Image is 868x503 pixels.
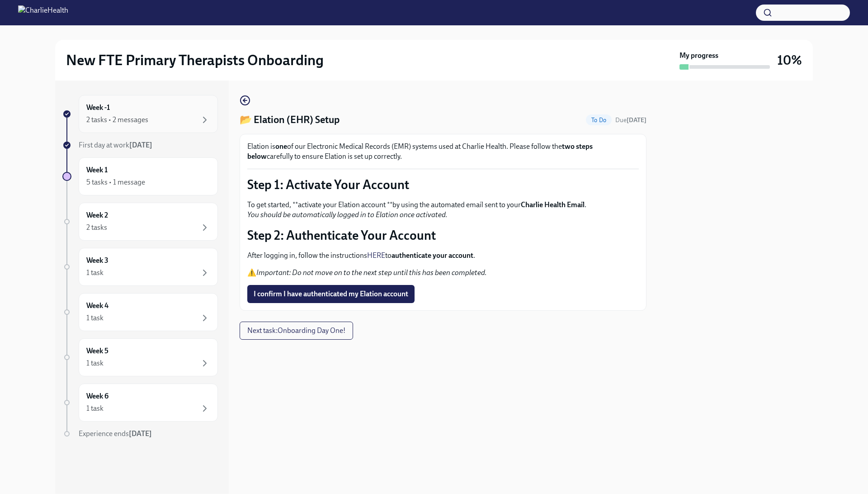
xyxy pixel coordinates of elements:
[86,313,104,323] div: 1 task
[679,51,718,61] strong: My progress
[247,285,415,303] button: I confirm I have authenticated my Elation account
[521,200,585,209] strong: Charlie Health Email
[392,251,473,260] strong: authenticate your account
[86,403,104,413] div: 1 task
[86,177,145,187] div: 5 tasks • 1 message
[247,176,639,193] p: Step 1: Activate Your Account
[247,142,639,161] p: Elation is of our Electronic Medical Records (EMR) systems used at Charlie Health. Please follow ...
[86,103,110,113] h6: Week -1
[247,210,448,219] em: You should be automatically logged in to Elation once activated.
[129,141,152,149] strong: [DATE]
[86,256,108,266] h6: Week 3
[615,116,646,124] span: Due
[254,289,408,299] span: I confirm I have authenticated my Elation account
[79,141,152,149] span: First day at work
[86,346,108,356] h6: Week 5
[86,268,104,278] div: 1 task
[367,251,385,260] a: HERE
[247,268,639,278] p: ⚠️
[62,157,218,195] a: Week 15 tasks • 1 message
[62,95,218,133] a: Week -12 tasks • 2 messages
[66,51,324,69] h2: New FTE Primary Therapists Onboarding
[18,5,68,20] img: CharlieHealth
[86,210,108,220] h6: Week 2
[62,293,218,331] a: Week 41 task
[62,338,218,376] a: Week 51 task
[615,116,646,124] span: September 26th, 2025 10:00
[247,326,345,335] span: Next task : Onboarding Day One!
[256,268,487,277] em: Important: Do not move on to the next step until this has been completed.
[586,117,612,123] span: To Do
[86,358,104,368] div: 1 task
[86,223,107,233] div: 2 tasks
[247,251,639,261] p: After logging in, follow the instructions to .
[62,203,218,241] a: Week 22 tasks
[62,140,218,150] a: First day at work[DATE]
[86,301,108,311] h6: Week 4
[86,165,108,175] h6: Week 1
[129,429,152,438] strong: [DATE]
[86,115,148,125] div: 2 tasks • 2 messages
[86,391,108,401] h6: Week 6
[62,384,218,422] a: Week 61 task
[240,322,353,340] button: Next task:Onboarding Day One!
[240,113,340,127] h4: 📂 Elation (EHR) Setup
[247,200,639,220] p: To get started, **activate your Elation account **by using the automated email sent to your .
[275,142,287,151] strong: one
[627,116,646,124] strong: [DATE]
[62,248,218,286] a: Week 31 task
[79,429,152,438] span: Experience ends
[247,227,639,243] p: Step 2: Authenticate Your Account
[777,52,802,68] h3: 10%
